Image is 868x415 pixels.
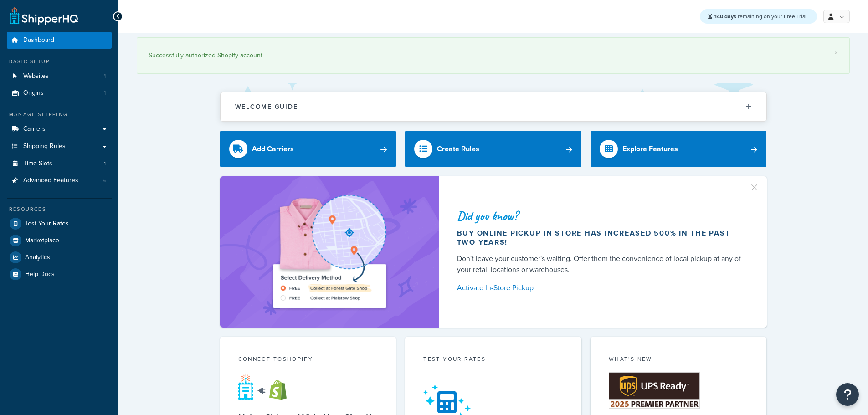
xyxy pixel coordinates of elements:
[23,125,46,133] span: Carriers
[7,249,112,266] a: Analytics
[247,190,412,314] img: ad-shirt-map-b0359fc47e01cab431d101c4b569394f6a03f54285957d908178d52f29eb9668.png
[7,215,112,232] a: Test Your Rates
[104,72,106,80] span: 1
[25,237,59,245] span: Marketplace
[7,172,112,189] li: Advanced Features
[457,282,745,294] a: Activate In-Store Pickup
[235,103,298,110] h2: Welcome Guide
[23,143,66,150] span: Shipping Rules
[7,205,112,213] div: Resources
[25,271,55,278] span: Help Docs
[457,210,745,222] div: Did you know?
[7,85,112,102] li: Origins
[25,254,50,261] span: Analytics
[7,32,112,49] a: Dashboard
[104,89,106,97] span: 1
[7,121,112,138] a: Carriers
[7,68,112,85] a: Websites1
[7,85,112,102] a: Origins1
[836,383,859,406] button: Open Resource Center
[238,355,378,365] div: Connect to Shopify
[7,138,112,155] a: Shipping Rules
[7,111,112,118] div: Manage Shipping
[714,12,736,20] strong: 140 days
[7,58,112,66] div: Basic Setup
[609,355,749,365] div: What's New
[7,68,112,85] li: Websites
[221,92,766,121] button: Welcome Guide
[252,143,294,155] div: Add Carriers
[457,253,745,275] div: Don't leave your customer's waiting. Offer them the convenience of local pickup at any of your re...
[7,155,112,172] a: Time Slots1
[149,49,838,62] div: Successfully authorized Shopify account
[23,72,49,80] span: Websites
[25,220,69,228] span: Test Your Rates
[23,160,52,168] span: Time Slots
[423,355,563,365] div: Test your rates
[220,131,396,167] a: Add Carriers
[7,155,112,172] li: Time Slots
[7,232,112,249] a: Marketplace
[23,36,54,44] span: Dashboard
[437,143,479,155] div: Create Rules
[834,49,838,56] a: ×
[103,177,106,184] span: 5
[622,143,678,155] div: Explore Features
[238,373,295,400] img: connect-shq-shopify-9b9a8c5a.svg
[591,131,767,167] a: Explore Features
[457,229,745,247] div: Buy online pickup in store has increased 500% in the past two years!
[7,266,112,282] a: Help Docs
[23,177,78,184] span: Advanced Features
[23,89,44,97] span: Origins
[714,12,806,20] span: remaining on your Free Trial
[405,131,581,167] a: Create Rules
[7,172,112,189] a: Advanced Features5
[104,160,106,168] span: 1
